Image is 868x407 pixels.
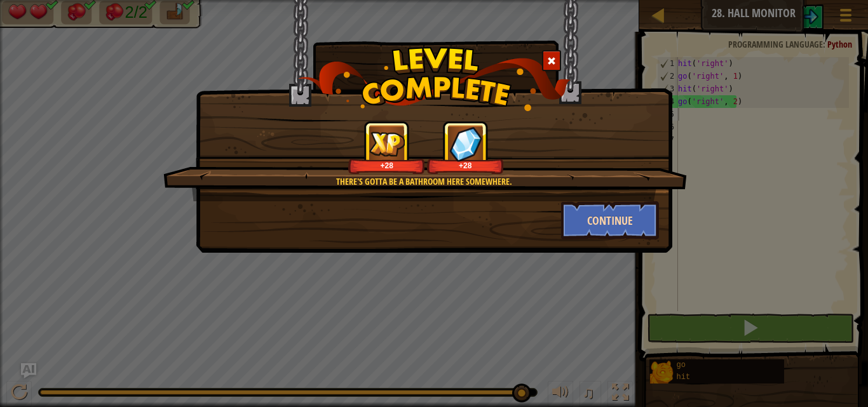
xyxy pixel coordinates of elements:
[224,175,625,188] div: There's gotta be a bathroom here somewhere.
[298,47,571,111] img: level_complete.png
[561,201,660,239] button: Continue
[430,161,501,170] div: +28
[369,131,405,156] img: reward_icon_xp.png
[351,161,423,170] div: +28
[449,126,482,161] img: reward_icon_gems.png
